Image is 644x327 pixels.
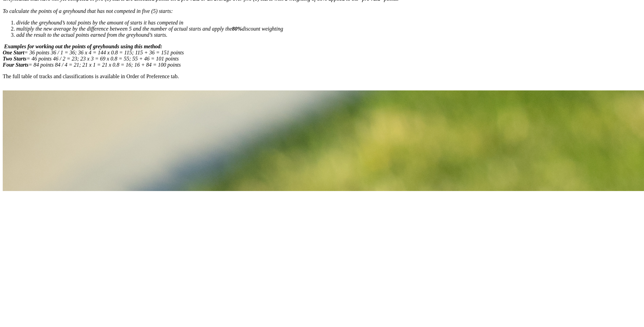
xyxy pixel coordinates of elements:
i: = 84 points 84 / 4 = 21; 21 x 1 = 21 x 0.8 = 16; 16 + 84 = 100 points [29,62,181,68]
i: multiply the new average by the difference between 5 and the number of actual starts and apply th... [16,26,283,32]
i: Four Starts [3,62,29,68]
i: = 46 points 46 / 2 = 23; 23 x 3 = 69 x 0.8 = 55; 55 + 46 = 101 points [26,56,179,62]
i: One Start [3,50,24,55]
i: Two Starts [3,56,26,62]
i: Examples for working out the points of greyhounds using this method: [4,44,162,49]
i: = 36 points 36 / 1 = 36; 36 x 4 = 144 x 0.8 = 115; 115 + 36 = 151 points [24,50,184,55]
i: divide the greyhound’s total points by the amount of starts it has competed in [16,20,183,25]
b: 80% [232,26,242,32]
i: add the result to the actual points earned from the greyhound’s starts. [16,32,167,38]
i: To calculate the points of a greyhound that has not competed in five (5) starts: [3,8,173,14]
p: ​​​​The full table of tracks and classifications is available in Order of Preference tab.​​​​ [3,73,641,80]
